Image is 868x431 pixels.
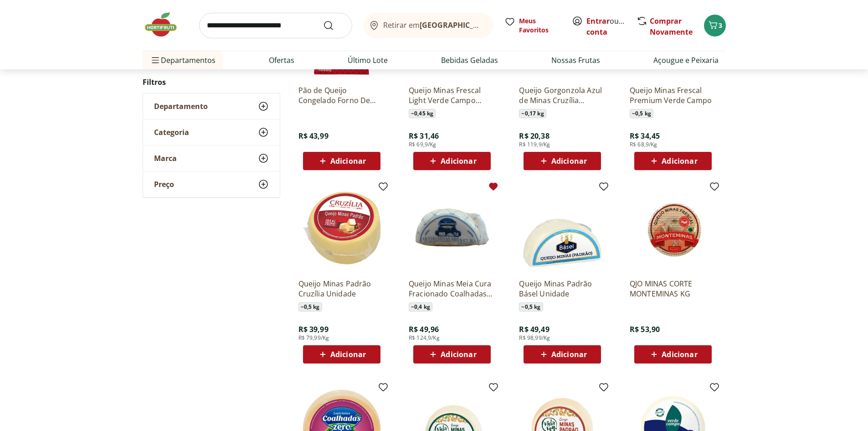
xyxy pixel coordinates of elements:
span: Adicionar [662,351,697,358]
span: Departamento [154,102,208,111]
a: Queijo Minas Frescal Premium Verde Campo [630,85,716,105]
span: R$ 49,49 [519,324,549,334]
button: Adicionar [303,152,380,170]
button: Adicionar [524,152,601,170]
input: search [199,13,352,38]
a: Queijo Minas Frescal Light Verde Campo Unidade [409,85,495,105]
button: Menu [150,49,161,71]
span: R$ 34,45 [630,131,660,141]
span: R$ 69,9/Kg [409,141,437,148]
span: R$ 68,9/Kg [630,141,657,148]
span: R$ 119,9/Kg [519,141,550,148]
span: R$ 79,99/Kg [298,334,329,342]
img: Hortifruti [143,11,188,38]
a: Queijo Minas Meia Cura Fracionado Coalhadas Kg [409,279,495,299]
a: Meus Favoritos [504,16,561,35]
button: Adicionar [634,345,712,363]
button: Adicionar [634,152,712,170]
span: Meus Favoritos [519,16,561,35]
span: Adicionar [441,157,476,165]
button: Marca [143,145,280,171]
span: R$ 53,90 [630,324,660,334]
button: Adicionar [413,345,491,363]
a: Comprar Novamente [650,16,693,37]
span: R$ 20,38 [519,131,549,141]
span: R$ 31,46 [409,131,439,141]
span: Departamentos [150,49,216,71]
span: Adicionar [330,157,366,165]
span: R$ 124,9/Kg [409,334,440,342]
button: Retirar em[GEOGRAPHIC_DATA]/[GEOGRAPHIC_DATA] [363,13,493,38]
span: R$ 43,99 [298,131,329,141]
h2: Filtros [143,73,280,91]
span: ~ 0,5 kg [519,302,543,312]
button: Submit Search [323,20,345,31]
a: QJO MINAS CORTE MONTEMINAS KG [630,279,716,299]
span: Marca [154,154,177,163]
button: Departamento [143,93,280,119]
span: ~ 0,5 kg [630,109,653,118]
span: ~ 0,17 kg [519,109,546,118]
a: Entrar [586,16,610,26]
button: Adicionar [524,345,601,363]
img: QJO MINAS CORTE MONTEMINAS KG [630,185,716,271]
a: Açougue e Peixaria [653,55,719,66]
span: ~ 0,5 kg [298,302,322,312]
a: Pão de Queijo Congelado Forno De Minas 820g [298,85,385,105]
a: Nossas Frutas [551,55,600,66]
span: Adicionar [441,351,476,358]
a: Queijo Minas Padrão Cruzília Unidade [298,279,385,299]
button: Carrinho [704,15,726,36]
span: ~ 0,45 kg [409,109,436,118]
span: R$ 49,96 [409,324,439,334]
a: Último Lote [348,55,388,66]
img: Queijo Minas Padrão Básel Unidade [519,185,606,271]
span: Preço [154,180,174,189]
img: Queijo Minas Padrão Cruzília Unidade [298,185,385,271]
button: Categoria [143,119,280,145]
span: R$ 39,99 [298,324,329,334]
span: R$ 98,99/Kg [519,334,550,342]
span: Adicionar [662,157,697,165]
span: Adicionar [551,157,587,165]
a: Queijo Gorgonzola Azul de Minas Cruzília Unidade [519,85,606,105]
b: [GEOGRAPHIC_DATA]/[GEOGRAPHIC_DATA] [420,20,573,30]
button: Preço [143,171,280,197]
span: ou [586,16,627,37]
span: ~ 0,4 kg [409,302,432,312]
button: Adicionar [413,152,491,170]
a: Bebidas Geladas [441,55,498,66]
span: 3 [719,21,722,30]
a: Criar conta [586,16,637,37]
a: Queijo Minas Padrão Básel Unidade [519,279,606,299]
a: Ofertas [269,55,294,66]
span: Adicionar [551,351,587,358]
span: Adicionar [330,351,366,358]
img: Queijo Minas Meia Cura Fracionado Coalhadas Kg [409,185,495,271]
span: Categoria [154,128,189,137]
button: Adicionar [303,345,380,363]
span: Retirar em [383,21,484,29]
